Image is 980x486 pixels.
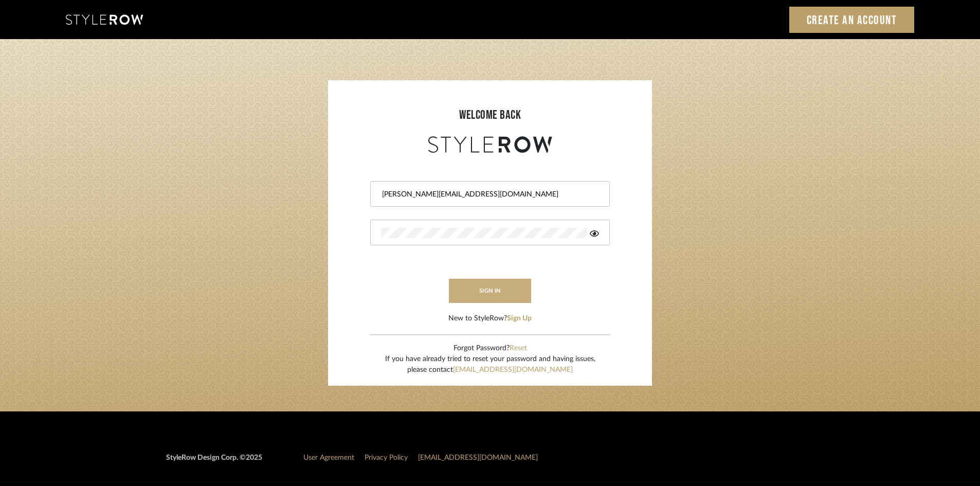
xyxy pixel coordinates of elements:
[385,343,595,354] div: Forgot Password?
[789,7,915,33] a: Create an Account
[510,343,527,354] button: Reset
[448,313,532,324] div: New to StyleRow?
[338,106,642,124] div: welcome back
[381,189,596,200] input: Email Address
[303,454,354,461] a: User Agreement
[507,313,532,324] button: Sign Up
[453,366,573,373] a: [EMAIL_ADDRESS][DOMAIN_NAME]
[449,279,531,303] button: sign in
[365,454,408,461] a: Privacy Policy
[385,354,595,375] div: If you have already tried to reset your password and having issues, please contact
[166,453,262,472] div: StyleRow Design Corp. ©2025
[418,454,538,461] a: [EMAIL_ADDRESS][DOMAIN_NAME]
